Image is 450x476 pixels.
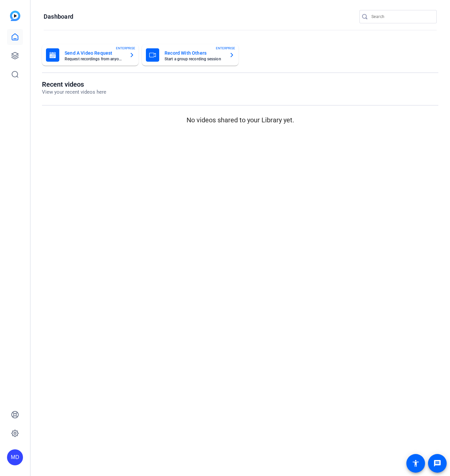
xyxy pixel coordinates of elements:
button: Send A Video RequestRequest recordings from anyone, anywhereENTERPRISE [42,44,139,66]
div: MD [7,449,23,465]
button: Record With OthersStart a group recording sessionENTERPRISE [142,44,238,66]
mat-icon: accessibility [412,459,420,467]
h1: Recent videos [42,80,106,88]
img: blue-gradient.svg [10,11,20,21]
mat-card-subtitle: Request recordings from anyone, anywhere [65,57,124,61]
span: ENTERPRISE [216,46,235,51]
mat-icon: message [433,459,441,467]
mat-card-title: Record With Others [165,49,224,57]
p: No videos shared to your Library yet. [42,115,438,125]
mat-card-title: Send A Video Request [65,49,124,57]
h1: Dashboard [44,13,73,21]
p: View your recent videos here [42,88,106,96]
input: Search [371,13,431,21]
span: ENTERPRISE [116,46,135,51]
mat-card-subtitle: Start a group recording session [165,57,224,61]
